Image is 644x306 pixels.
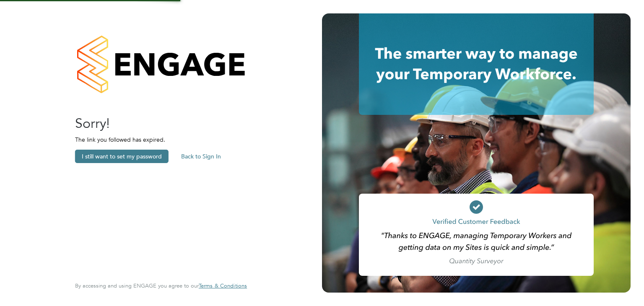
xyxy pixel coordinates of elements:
a: Terms & Conditions [199,283,247,289]
h2: Sorry! [75,115,239,132]
button: Back to Sign In [174,150,228,163]
span: By accessing and using ENGAGE you agree to our [75,282,247,289]
span: Terms & Conditions [199,282,247,289]
button: I still want to set my password [75,150,169,163]
p: The link you followed has expired. [75,136,239,143]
